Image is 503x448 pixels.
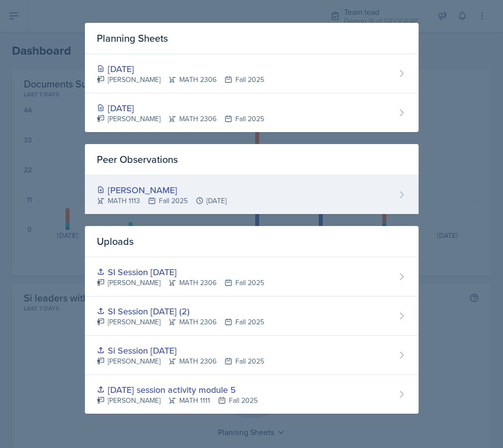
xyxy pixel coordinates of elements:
[97,317,264,327] div: [PERSON_NAME] MATH 2306 Fall 2025
[97,265,264,279] div: SI Session [DATE]
[85,226,419,257] div: Uploads
[85,336,419,375] a: Si Session [DATE] [PERSON_NAME]MATH 2306Fall 2025
[97,395,258,406] div: [PERSON_NAME] MATH 1111 Fall 2025
[97,196,226,206] div: MATH 1113 Fall 2025 [DATE]
[97,383,258,396] div: [DATE] session activity module 5
[85,93,419,132] a: [DATE] [PERSON_NAME]MATH 2306Fall 2025
[85,144,419,175] div: Peer Observations
[85,375,419,414] a: [DATE] session activity module 5 [PERSON_NAME]MATH 1111Fall 2025
[97,183,226,197] div: [PERSON_NAME]
[97,101,264,115] div: [DATE]
[85,257,419,297] a: SI Session [DATE] [PERSON_NAME]MATH 2306Fall 2025
[97,114,264,124] div: [PERSON_NAME] MATH 2306 Fall 2025
[97,304,264,318] div: SI Session [DATE] (2)
[85,297,419,336] a: SI Session [DATE] (2) [PERSON_NAME]MATH 2306Fall 2025
[97,62,264,75] div: [DATE]
[85,54,419,93] a: [DATE] [PERSON_NAME]MATH 2306Fall 2025
[97,278,264,288] div: [PERSON_NAME] MATH 2306 Fall 2025
[97,356,264,367] div: [PERSON_NAME] MATH 2306 Fall 2025
[97,75,264,85] div: [PERSON_NAME] MATH 2306 Fall 2025
[85,23,419,54] div: Planning Sheets
[85,175,419,214] a: [PERSON_NAME] MATH 1113Fall 2025[DATE]
[97,344,264,357] div: Si Session [DATE]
